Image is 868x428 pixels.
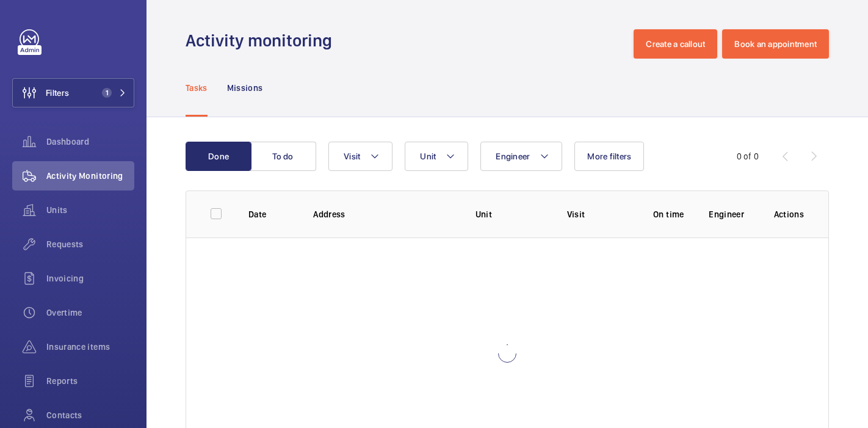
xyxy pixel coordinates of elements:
span: More filters [587,151,631,161]
button: More filters [574,142,644,171]
button: Create a callout [634,29,717,59]
span: Dashboard [46,136,134,148]
p: Date [248,208,294,220]
p: Tasks [186,82,208,94]
span: Reports [46,375,134,387]
span: Overtime [46,306,134,319]
button: Done [186,142,251,171]
h1: Activity monitoring [186,29,339,52]
button: Book an appointment [722,29,829,59]
p: Actions [774,208,804,220]
span: Visit [344,151,360,161]
div: 0 of 0 [737,150,759,162]
p: Missions [227,82,263,94]
span: Insurance items [46,341,134,353]
p: Engineer [709,208,754,220]
span: Requests [46,238,134,250]
p: Unit [476,208,548,220]
span: Invoicing [46,272,134,285]
span: Activity Monitoring [46,170,134,182]
button: Filters1 [12,78,134,107]
button: Visit [328,142,392,171]
button: To do [250,142,316,171]
span: Unit [420,151,436,161]
span: Engineer [496,151,530,161]
span: Filters [46,87,69,99]
span: 1 [102,88,112,98]
button: Engineer [480,142,562,171]
p: Visit [567,208,629,220]
span: Contacts [46,409,134,421]
p: Address [313,208,455,220]
button: Unit [405,142,468,171]
span: Units [46,204,134,216]
p: On time [648,208,689,220]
